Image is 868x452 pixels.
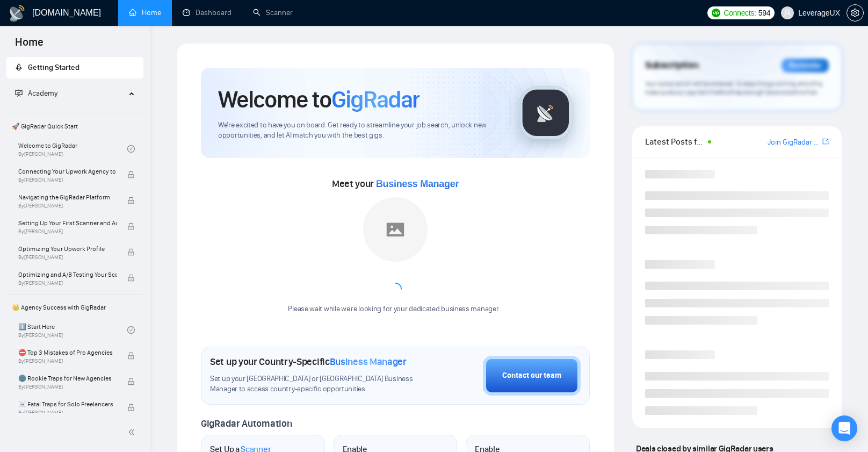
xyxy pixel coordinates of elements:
span: lock [127,274,135,282]
span: Connecting Your Upwork Agency to GigRadar [18,166,117,177]
span: 👑 Agency Success with GigRadar [8,297,142,318]
span: ⛔ Top 3 Mistakes of Pro Agencies [18,347,117,358]
span: Navigating the GigRadar Platform [18,192,117,203]
h1: Welcome to [218,85,419,114]
span: lock [127,404,135,411]
div: Contact our team [502,370,561,382]
span: export [822,137,829,146]
span: Business Manager [330,356,407,368]
img: upwork-logo.png [712,9,720,17]
span: lock [127,352,135,360]
span: Home [6,34,52,57]
span: Setting Up Your First Scanner and Auto-Bidder [18,218,117,228]
button: setting [847,4,864,21]
div: Please wait while we're looking for your dedicated business manager... [281,304,509,314]
a: export [822,137,829,147]
span: Set up your [GEOGRAPHIC_DATA] or [GEOGRAPHIC_DATA] Business Manager to access country-specific op... [210,374,429,394]
a: 1️⃣ Start HereBy[PERSON_NAME] [18,318,127,342]
span: By [PERSON_NAME] [18,177,117,183]
span: 594 [758,7,770,19]
span: double-left [128,427,139,437]
span: By [PERSON_NAME] [18,410,117,416]
span: By [PERSON_NAME] [18,228,117,235]
span: Meet your [332,178,459,190]
span: GigRadar Automation [201,418,292,429]
li: Getting Started [6,57,143,78]
span: loading [389,283,402,296]
span: Getting Started [28,63,79,72]
span: lock [127,378,135,385]
span: 🚀 GigRadar Quick Start [8,116,142,137]
button: Contact our team [483,356,581,396]
a: setting [847,9,864,17]
span: ☠️ Fatal Traps for Solo Freelancers [18,399,117,410]
span: check-circle [127,326,135,334]
img: placeholder.png [363,197,428,262]
img: gigradar-logo.png [519,86,573,140]
a: homeHome [129,8,161,17]
span: Business Manager [376,178,459,189]
span: We're excited to have you on board. Get ready to streamline your job search, unlock new opportuni... [218,120,502,141]
span: GigRadar [331,85,419,114]
span: By [PERSON_NAME] [18,358,117,364]
h1: Set up your Country-Specific [210,356,407,368]
img: logo [9,5,26,22]
span: rocket [15,63,23,71]
span: user [784,9,791,17]
span: Academy [15,89,57,98]
span: By [PERSON_NAME] [18,384,117,390]
a: dashboardDashboard [183,8,232,17]
span: lock [127,223,135,230]
div: Reminder [782,59,829,73]
span: lock [127,197,135,204]
span: By [PERSON_NAME] [18,254,117,261]
span: Optimizing and A/B Testing Your Scanner for Better Results [18,269,117,280]
span: Optimizing Your Upwork Profile [18,243,117,254]
span: Latest Posts from the GigRadar Community [645,135,705,148]
a: Welcome to GigRadarBy[PERSON_NAME] [18,137,127,161]
div: Open Intercom Messenger [831,415,857,441]
span: lock [127,248,135,256]
span: check-circle [127,145,135,153]
span: Subscription [645,56,698,75]
span: fund-projection-screen [15,89,23,97]
span: Your subscription will be renewed. To keep things running smoothly, make sure your payment method... [645,80,823,97]
span: Connects: [724,7,756,19]
span: By [PERSON_NAME] [18,280,117,286]
span: lock [127,171,135,178]
span: 🌚 Rookie Traps for New Agencies [18,373,117,384]
a: Join GigRadar Slack Community [768,137,820,148]
span: By [PERSON_NAME] [18,203,117,209]
span: setting [847,9,863,17]
span: Academy [28,89,57,98]
a: searchScanner [253,8,293,17]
